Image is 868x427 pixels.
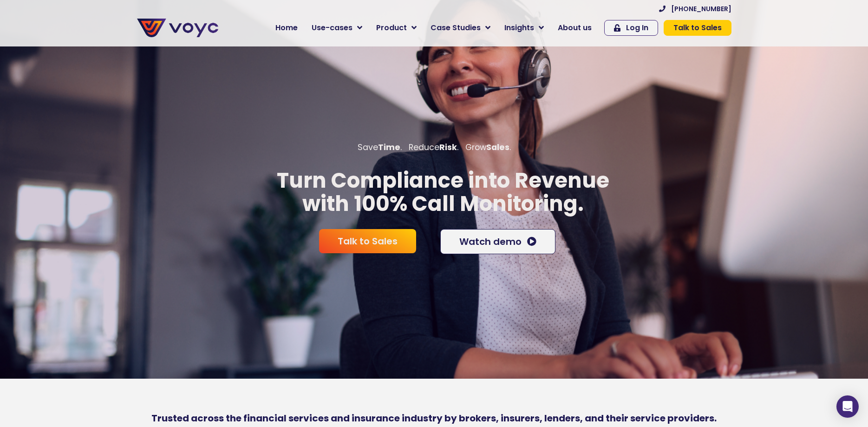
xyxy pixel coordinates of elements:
[459,237,522,246] span: Watch demo
[440,229,555,254] a: Watch demo
[659,6,731,12] a: [PHONE_NUMBER]
[305,19,369,37] a: Use-cases
[338,236,398,246] span: Talk to Sales
[268,19,305,37] a: Home
[604,20,658,36] a: Log In
[275,22,298,33] span: Home
[486,142,509,153] b: Sales
[836,395,859,418] div: Open Intercom Messenger
[439,142,457,153] b: Risk
[558,22,592,33] span: About us
[312,22,352,33] span: Use-cases
[319,229,416,253] a: Talk to Sales
[137,19,218,37] img: voyc-full-logo
[431,22,481,33] span: Case Studies
[376,22,407,33] span: Product
[551,19,599,37] a: About us
[497,19,551,37] a: Insights
[151,412,717,425] b: Trusted across the financial services and insurance industry by brokers, insurers, lenders, and t...
[626,24,648,32] span: Log In
[369,19,424,37] a: Product
[673,24,722,32] span: Talk to Sales
[671,6,731,12] span: [PHONE_NUMBER]
[378,142,400,153] b: Time
[424,19,497,37] a: Case Studies
[664,20,731,36] a: Talk to Sales
[504,22,534,33] span: Insights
